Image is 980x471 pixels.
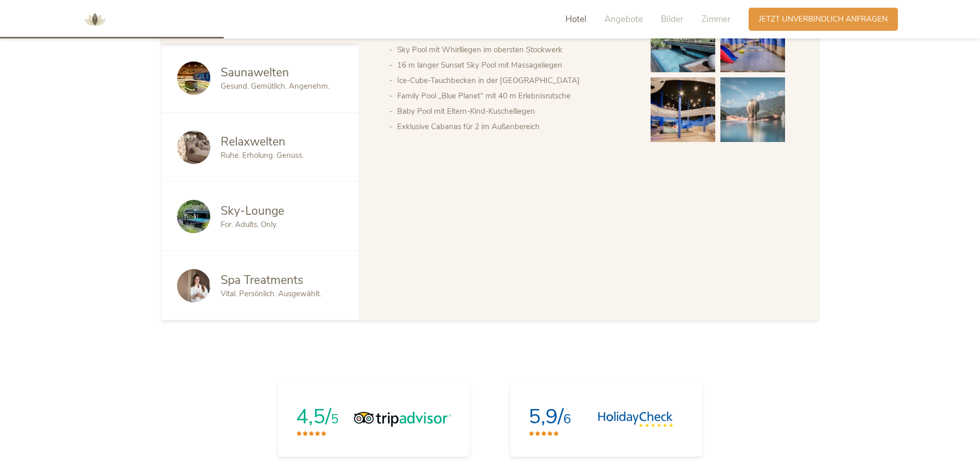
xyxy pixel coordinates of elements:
[221,150,304,160] span: Ruhe. Erholung. Genuss.
[80,15,110,23] a: AMONTI & LUNARIS Wellnessresort
[221,272,303,288] span: Spa Treatments
[598,412,673,427] img: HolidayCheck
[397,88,630,104] li: Family Pool „Blue Planet“ mit 40 m Erlebnisrutsche
[701,13,731,25] span: Zimmer
[296,403,331,431] span: 4,5/
[563,411,571,428] span: 6
[397,119,630,134] li: Exklusive Cabanas für 2 im Außenbereich
[397,104,630,119] li: Baby Pool mit Eltern-Kind-Kuschelliegen
[528,403,563,431] span: 5,9/
[397,73,630,88] li: Ice-Cube-Tauchbecken in der [GEOGRAPHIC_DATA]
[604,13,643,25] span: Angebote
[221,81,329,91] span: Gesund. Gemütlich. Angenehm.
[397,42,630,57] li: Sky Pool mit Whirlliegen im obersten Stockwerk
[221,219,278,230] span: For. Adults. Only.
[221,203,284,219] span: Sky-Lounge
[354,412,452,427] img: Tripadvisor
[331,411,339,428] span: 5
[278,382,469,457] a: 4,5/5Tripadvisor
[221,134,285,150] span: Relaxwelten
[759,14,888,25] span: Jetzt unverbindlich anfragen
[565,13,586,25] span: Hotel
[221,289,321,299] span: Vital. Persönlich. Ausgewählt.
[221,65,289,80] span: Saunawelten
[80,4,110,35] img: AMONTI & LUNARIS Wellnessresort
[397,57,630,73] li: 16 m langer Sunset Sky Pool mit Massageliegen
[511,382,702,457] a: 5,9/6HolidayCheck
[661,13,683,25] span: Bilder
